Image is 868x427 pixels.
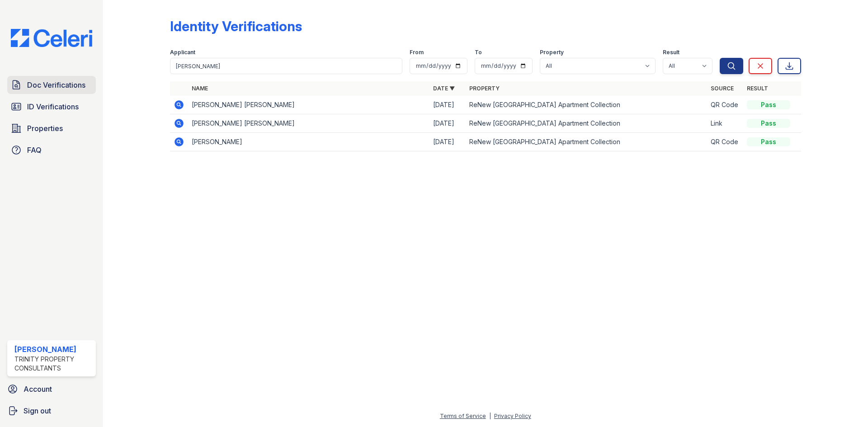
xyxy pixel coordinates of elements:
a: Account [4,380,99,398]
td: [DATE] [429,96,466,114]
td: [PERSON_NAME] [PERSON_NAME] [188,96,429,114]
td: QR Code [707,96,743,114]
td: [PERSON_NAME] [188,133,429,151]
div: | [489,413,491,419]
div: Trinity Property Consultants [14,355,92,373]
span: FAQ [27,145,42,155]
div: Identity Verifications [170,18,302,34]
label: Result [663,49,679,56]
span: Sign out [24,405,51,416]
a: Terms of Service [440,413,486,419]
a: Name [192,85,208,92]
span: Doc Verifications [27,80,85,90]
a: Date ▼ [433,85,455,92]
img: CE_Logo_Blue-a8612792a0a2168367f1c8372b55b34899dd931a85d93a1a3d3e32e68fde9ad4.png [4,29,99,47]
td: ReNew [GEOGRAPHIC_DATA] Apartment Collection [466,114,707,133]
a: Property [469,85,500,92]
label: Applicant [170,49,195,56]
span: ID Verifications [27,101,79,112]
input: Search by name or phone number [170,58,402,74]
div: Pass [747,100,790,109]
span: Properties [27,123,63,134]
a: Doc Verifications [7,76,96,94]
div: [PERSON_NAME] [14,344,92,355]
td: Link [707,114,743,133]
a: Privacy Policy [494,413,531,419]
td: [PERSON_NAME] [PERSON_NAME] [188,114,429,133]
label: From [410,49,424,56]
a: FAQ [7,141,96,159]
a: Source [711,85,734,92]
td: [DATE] [429,114,466,133]
div: Pass [747,137,790,146]
td: [DATE] [429,133,466,151]
td: ReNew [GEOGRAPHIC_DATA] Apartment Collection [466,96,707,114]
div: Pass [747,119,790,128]
span: Account [24,384,52,394]
a: ID Verifications [7,98,96,116]
label: To [475,49,482,56]
td: ReNew [GEOGRAPHIC_DATA] Apartment Collection [466,133,707,151]
a: Result [747,85,768,92]
td: QR Code [707,133,743,151]
a: Sign out [4,402,99,420]
label: Property [540,49,564,56]
a: Properties [7,119,96,137]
